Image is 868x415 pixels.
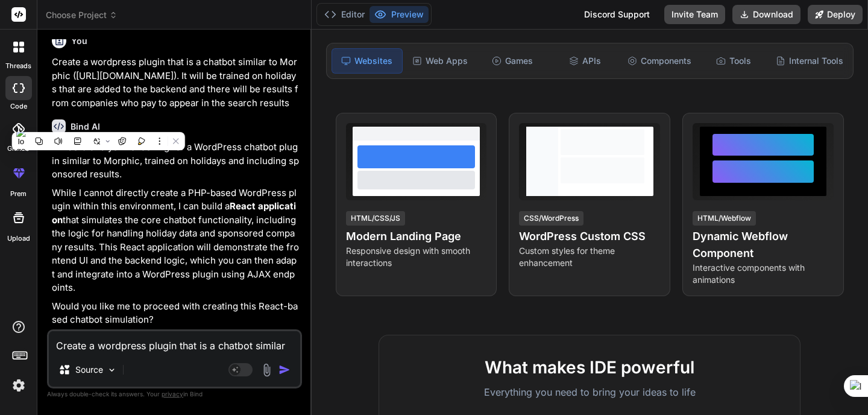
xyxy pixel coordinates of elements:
p: Create a wordpress plugin that is a chatbot similar to Morphic ([URL][DOMAIN_NAME]). It will be t... [52,55,300,110]
p: I understand you're looking for a WordPress chatbot plugin similar to Morphic, trained on holiday... [52,141,300,182]
label: prem [10,189,27,199]
p: Custom styles for theme enhancement [519,245,660,269]
button: Download [732,5,800,24]
p: Source [75,364,103,376]
div: APIs [550,48,620,74]
img: settings [8,375,29,396]
label: Upload [7,233,30,244]
label: GitHub [7,144,30,154]
button: Editor [319,6,370,23]
img: Pick Models [107,365,117,375]
div: CSS/WordPress [519,211,583,226]
h4: Dynamic Webflow Component [693,228,834,262]
div: Websites [332,48,403,74]
img: attachment [260,363,274,377]
label: threads [5,61,31,71]
p: While I cannot directly create a PHP-based WordPress plugin within this environment, I can build ... [52,186,300,295]
h4: Modern Landing Page [346,228,487,245]
span: privacy [162,390,183,398]
div: Tools [699,48,769,74]
label: code [10,101,27,112]
button: Preview [370,6,429,23]
div: HTML/CSS/JS [346,211,405,226]
h6: You [71,35,87,47]
button: Deploy [808,5,863,24]
strong: React application [52,200,296,226]
p: Would you like me to proceed with creating this React-based chatbot simulation? [52,300,300,327]
p: Everything you need to bring your ideas to life [398,385,781,399]
p: Interactive components with animations [693,262,834,286]
h4: WordPress Custom CSS [519,228,660,245]
div: Games [477,48,547,74]
p: Always double-check its answers. Your in Bind [47,388,302,400]
div: Internal Tools [771,48,848,74]
h6: Bind AI [71,121,100,133]
span: Choose Project [46,9,118,21]
div: Web Apps [405,48,475,74]
p: Responsive design with smooth interactions [346,245,487,269]
div: Components [623,48,696,74]
div: HTML/Webflow [693,211,756,226]
h2: What makes IDE powerful [398,355,781,380]
button: Invite Team [664,5,725,24]
img: icon [278,364,291,376]
div: Discord Support [577,5,657,24]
